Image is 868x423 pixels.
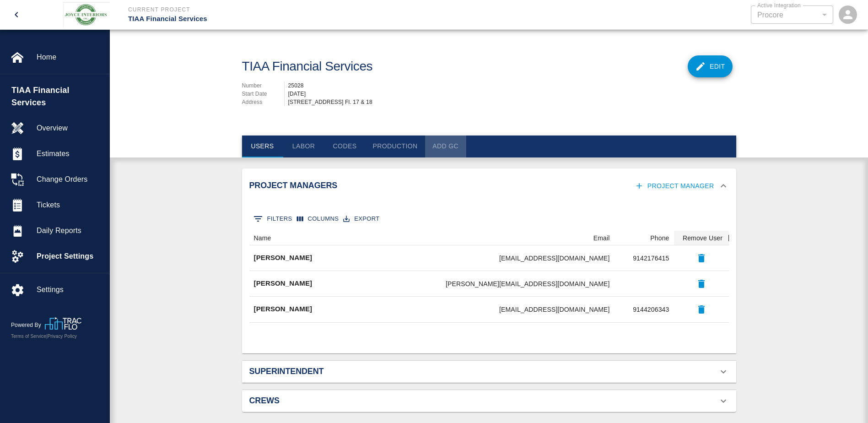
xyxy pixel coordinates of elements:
span: Tickets [37,200,102,211]
div: 9144206343 [633,305,669,314]
p: [PERSON_NAME] [254,278,313,289]
div: Project ManagersProject Manager [242,203,736,353]
button: Codes [324,136,366,157]
button: Edit [688,55,733,77]
span: Change Orders [37,174,102,185]
p: Number [242,81,284,90]
div: Project ManagersProject Manager [242,168,736,204]
p: [PERSON_NAME] [254,304,313,315]
div: will@joyceinteriors.com [499,254,609,263]
p: TIAA Financial Services [128,14,484,24]
div: Email [593,231,610,245]
span: | [46,334,48,339]
span: Estimates [37,148,102,159]
span: Overview [37,123,102,134]
div: Remove User [683,231,722,245]
iframe: Chat Widget [822,379,868,423]
button: Production [366,136,425,157]
button: Select columns [295,212,341,226]
button: open drawer [5,4,27,26]
button: Add GC [425,136,466,157]
span: Home [37,52,102,63]
span: Settings [37,284,102,295]
p: Powered By [11,321,45,329]
h1: TIAA Financial Services [242,59,373,74]
div: Procore [757,10,827,20]
h2: Superintendent [249,367,405,377]
button: Export [341,212,382,226]
p: Start Date [242,90,284,98]
div: Superintendent [242,361,736,383]
p: [PERSON_NAME] [254,253,313,263]
div: 9142176415 [633,254,669,263]
div: Email [332,231,615,245]
div: Name [249,231,332,245]
span: Project Settings [37,251,102,262]
div: Crews [242,390,736,412]
a: Privacy Policy [48,334,77,339]
div: bob@joyceinteriors.com [446,279,610,288]
div: Remove User [674,231,729,245]
button: Show filters [251,211,295,226]
button: Users [242,136,283,157]
h2: Project Managers [249,181,405,191]
div: pat@joyceinteriors.com [499,305,609,314]
div: Phone [615,231,674,245]
span: TIAA Financial Services [11,84,105,109]
div: [DATE] [288,90,736,98]
span: Daily Reports [37,225,102,236]
div: tabs navigation [242,136,736,157]
div: [STREET_ADDRESS] Fl. 17 & 18 [288,98,736,106]
button: Project Manager [633,178,718,195]
div: 25028 [288,81,736,90]
p: Current Project [128,5,484,14]
p: Address [242,98,284,106]
h2: Crews [249,396,405,406]
div: Phone [650,231,669,245]
img: TracFlo [45,317,81,330]
label: Active Integration [757,1,801,9]
button: Labor [283,136,324,157]
img: Joyce Interiors [63,2,110,27]
div: Name [254,231,271,245]
a: Terms of Service [11,334,46,339]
